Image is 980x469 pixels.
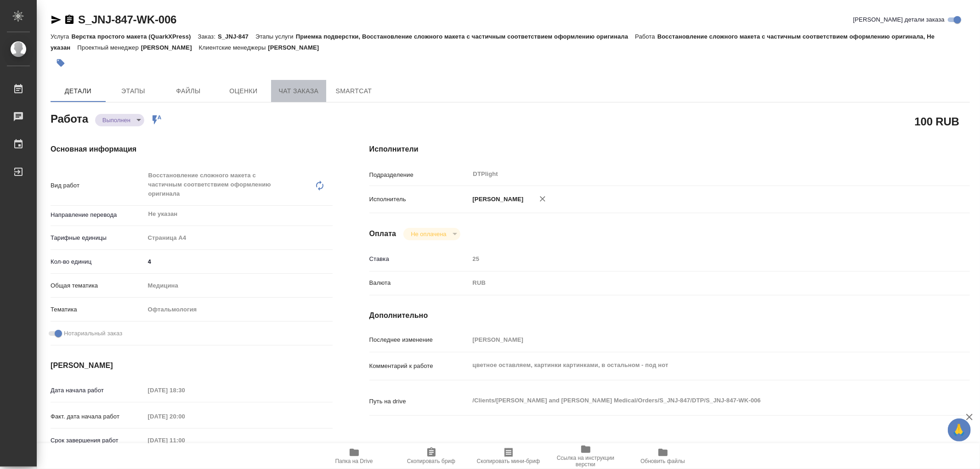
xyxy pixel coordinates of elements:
div: RUB [470,275,920,291]
p: Проектный менеджер [77,44,141,51]
p: Верстка простого макета (QuarkXPress) [71,33,198,40]
div: Страница А4 [145,230,333,246]
span: Скопировать бриф [407,458,455,464]
h4: Оплата [369,228,397,239]
span: Этапы [111,85,155,97]
p: Валюта [369,278,470,288]
h2: Работа [51,110,88,126]
button: Ссылка на инструкции верстки [547,443,624,469]
input: Пустое поле [470,333,920,346]
button: Скопировать бриф [393,443,470,469]
input: ✎ Введи что-нибудь [145,255,333,268]
button: Папка на Drive [316,443,393,469]
p: Кол-во единиц [51,257,145,266]
span: Детали [56,85,100,97]
p: Комментарий к работе [369,362,470,371]
h2: 100 RUB [915,113,959,129]
p: S_JNJ-847 [218,33,255,40]
p: [PERSON_NAME] [470,195,524,204]
button: Обновить файлы [624,443,702,469]
button: 🙏 [948,418,971,441]
textarea: цветное оставляем, картинки картинками, в остальном - под нот [470,357,920,373]
span: Оценки [221,85,266,97]
p: Тематика [51,305,145,314]
span: 🙏 [952,420,967,440]
span: Файлы [166,85,210,97]
div: Выполнен [95,114,144,126]
p: Заказ: [198,33,218,40]
span: Обновить файлы [640,458,685,464]
p: Приемка подверстки, Восстановление сложного макета с частичным соответствием оформлению оригинала [296,33,635,40]
div: Офтальмология [145,302,333,317]
span: Чат заказа [277,85,321,97]
p: Клиентские менеджеры [199,44,268,51]
span: Скопировать мини-бриф [477,458,540,464]
textarea: /Clients/[PERSON_NAME] and [PERSON_NAME] Medical/Orders/S_JNJ-847/DTP/S_JNJ-847-WK-006 [470,393,920,408]
p: Путь на drive [369,397,470,406]
h4: Дополнительно [369,310,970,321]
span: Ссылка на инструкции верстки [553,455,619,468]
input: Пустое поле [145,434,225,447]
h4: Исполнители [369,144,970,155]
p: [PERSON_NAME] [141,44,199,51]
span: Папка на Drive [335,458,373,464]
a: S_JNJ-847-WK-006 [78,13,176,26]
p: Услуга [51,33,71,40]
button: Добавить тэг [51,53,71,73]
button: Выполнен [100,116,133,124]
p: Подразделение [369,170,470,180]
div: Выполнен [403,228,460,240]
p: Срок завершения работ [51,436,145,445]
input: Пустое поле [145,410,225,423]
p: Направление перевода [51,210,145,220]
span: [PERSON_NAME] детали заказа [853,15,945,24]
input: Пустое поле [145,384,225,397]
p: [PERSON_NAME] [268,44,326,51]
p: Факт. дата начала работ [51,412,145,421]
button: Удалить исполнителя [532,189,553,209]
h4: [PERSON_NAME] [51,360,333,371]
input: Пустое поле [470,252,920,266]
p: Последнее изменение [369,335,470,345]
p: Дата начала работ [51,386,145,395]
button: Скопировать мини-бриф [470,443,547,469]
h4: Основная информация [51,144,333,155]
button: Не оплачена [408,230,449,238]
button: Скопировать ссылку для ЯМессенджера [51,14,62,25]
p: Этапы услуги [255,33,296,40]
span: SmartCat [332,85,376,97]
p: Общая тематика [51,281,145,290]
div: Медицина [145,278,333,294]
button: Скопировать ссылку [64,14,75,25]
span: Нотариальный заказ [64,329,122,338]
p: Тарифные единицы [51,233,145,243]
p: Работа [635,33,657,40]
p: Ставка [369,254,470,264]
p: Вид работ [51,181,145,190]
p: Исполнитель [369,195,470,204]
